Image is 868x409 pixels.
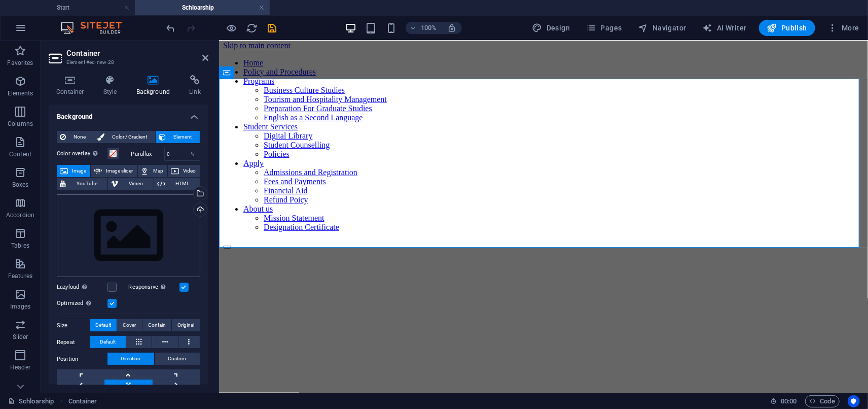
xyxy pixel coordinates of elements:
[68,395,97,407] nav: breadcrumb
[266,22,278,34] button: save
[8,120,33,128] p: Columns
[142,319,171,331] button: Contain
[267,22,278,34] i: Save (Ctrl+S)
[148,319,166,331] span: Contain
[4,1,71,9] a: Skip to main content
[107,131,152,143] span: Color / Gradient
[770,395,797,407] h6: Session time
[182,75,208,96] h4: Link
[827,23,859,33] span: More
[848,395,860,407] button: Usercentrics
[638,23,686,33] span: Navigator
[69,178,104,190] span: YouTube
[168,165,200,177] button: Video
[699,20,751,36] button: AI Writer
[12,181,29,189] p: Boxes
[66,58,188,67] h3: Element #ed-new-28
[57,336,90,349] label: Repeat
[528,20,574,36] div: Design (Ctrl+Alt+Y)
[528,20,574,36] button: Design
[586,23,622,33] span: Pages
[152,165,164,177] span: Map
[156,131,200,143] button: Element
[117,319,141,331] button: Cover
[121,178,150,190] span: Vimeo
[823,20,863,36] button: More
[95,319,111,331] span: Default
[155,353,200,365] button: Custom
[57,178,107,190] button: YouTube
[246,22,258,34] button: reload
[168,178,197,190] span: HTML
[94,131,155,143] button: Color / Gradient
[57,148,107,160] label: Color overlay
[57,194,200,278] div: Select files from the file manager, stock photos, or upload file(s)
[107,353,154,365] button: Direction
[91,165,137,177] button: Image slider
[58,22,134,34] img: Editor Logo
[123,319,136,331] span: Cover
[57,297,107,310] label: Optimized
[8,272,32,280] p: Features
[165,22,177,34] button: undo
[9,150,31,158] p: Content
[13,333,28,341] p: Slider
[108,178,153,190] button: Vimeo
[69,131,91,143] span: None
[7,59,33,67] p: Favorites
[582,20,626,36] button: Pages
[131,151,164,157] label: Parallax
[129,281,179,293] label: Responsive
[100,336,116,348] span: Default
[8,89,33,97] p: Elements
[169,131,197,143] span: Element
[182,165,197,177] span: Video
[90,319,117,331] button: Default
[11,242,29,250] p: Tables
[10,363,30,371] p: Header
[759,20,815,36] button: Publish
[788,397,789,405] span: :
[49,75,96,96] h4: Container
[129,75,182,96] h4: Background
[57,320,90,332] label: Size
[154,178,200,190] button: HTML
[138,165,167,177] button: Map
[421,22,437,34] h6: 100%
[49,105,208,123] h4: Background
[246,22,258,34] i: Reload page
[6,211,34,219] p: Accordion
[121,353,141,365] span: Direction
[135,2,270,13] h4: Schloarship
[90,336,126,348] button: Default
[57,165,90,177] button: Image
[57,131,94,143] button: None
[406,22,442,34] button: 100%
[805,395,840,407] button: Code
[165,22,177,34] i: Undo: Change background (Ctrl+Z)
[10,302,31,311] p: Images
[532,23,570,33] span: Design
[172,319,200,331] button: Original
[105,165,134,177] span: Image slider
[810,395,835,407] span: Code
[96,75,129,96] h4: Style
[767,23,807,33] span: Publish
[703,23,747,33] span: AI Writer
[634,20,691,36] button: Navigator
[8,395,54,407] a: Click to cancel selection. Double-click to open Pages
[177,319,194,331] span: Original
[168,353,187,365] span: Custom
[226,22,238,34] button: Click here to leave preview mode and continue editing
[71,165,87,177] span: Image
[68,395,97,407] span: Click to select. Double-click to edit
[57,353,107,365] label: Position
[447,23,456,32] i: On resize automatically adjust zoom level to fit chosen device.
[781,395,797,407] span: 00 00
[186,148,200,160] div: %
[66,49,208,58] h2: Container
[57,281,107,293] label: Lazyload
